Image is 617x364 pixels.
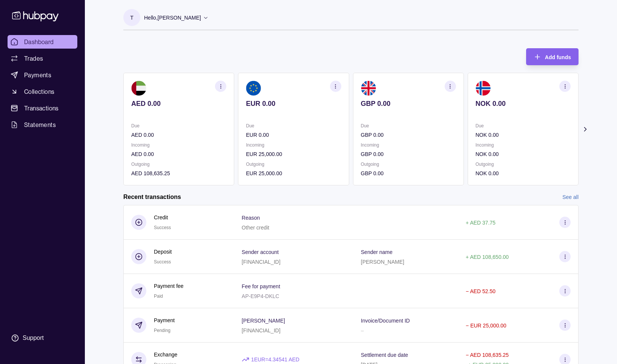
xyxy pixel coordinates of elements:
[8,68,77,82] a: Payments
[242,293,279,299] p: AP-E9P4-DKLC
[242,327,281,333] p: [FINANCIAL_ID]
[8,35,77,49] a: Dashboard
[144,14,201,22] p: Hello, [PERSON_NAME]
[361,141,456,149] p: Incoming
[246,122,341,130] p: Due
[242,283,280,289] p: Fee for payment
[24,70,51,80] span: Payments
[476,131,571,139] p: NOK 0.00
[361,327,364,333] p: –
[251,355,299,364] p: 1 EUR = 4.34541 AED
[466,352,509,358] p: − AED 108,635.25
[361,318,410,324] p: Invoice/Document ID
[246,150,341,158] p: EUR 25,000.00
[476,81,491,96] img: no
[24,104,59,113] span: Transactions
[130,14,134,22] p: T
[24,54,43,63] span: Trades
[476,150,571,158] p: NOK 0.00
[154,282,184,290] p: Payment fee
[8,52,77,65] a: Trades
[246,141,341,149] p: Incoming
[545,54,571,60] span: Add funds
[154,213,171,222] p: Credit
[154,350,177,359] p: Exchange
[242,259,281,265] p: [FINANCIAL_ID]
[8,85,77,98] a: Collections
[246,99,341,108] p: EUR 0.00
[476,99,571,108] p: NOK 0.00
[242,249,279,255] p: Sender account
[361,131,456,139] p: GBP 0.00
[24,120,56,129] span: Statements
[526,48,579,65] button: Add funds
[466,323,506,329] p: − EUR 25,000.00
[476,141,571,149] p: Incoming
[476,122,571,130] p: Due
[562,193,579,201] a: See all
[466,254,509,260] p: + AED 108,650.00
[154,248,172,256] p: Deposit
[242,225,269,231] p: Other credit
[23,334,44,342] div: Support
[131,81,146,96] img: ae
[466,288,496,294] p: − AED 52.50
[131,160,226,168] p: Outgoing
[361,81,376,96] img: gb
[131,131,226,139] p: AED 0.00
[246,160,341,168] p: Outgoing
[154,259,171,265] span: Success
[242,215,260,221] p: Reason
[361,169,456,177] p: GBP 0.00
[131,122,226,130] p: Due
[361,160,456,168] p: Outgoing
[154,328,170,333] span: Pending
[131,141,226,149] p: Incoming
[361,150,456,158] p: GBP 0.00
[361,249,393,255] p: Sender name
[131,169,226,177] p: AED 108,635.25
[242,318,285,324] p: [PERSON_NAME]
[246,169,341,177] p: EUR 25,000.00
[131,150,226,158] p: AED 0.00
[476,169,571,177] p: NOK 0.00
[123,193,181,201] h2: Recent transactions
[8,330,77,346] a: Support
[8,118,77,132] a: Statements
[24,87,54,96] span: Collections
[154,225,171,230] span: Success
[154,294,163,299] span: Paid
[24,37,54,46] span: Dashboard
[131,99,226,108] p: AED 0.00
[361,352,408,358] p: Settlement due date
[8,101,77,115] a: Transactions
[361,99,456,108] p: GBP 0.00
[246,81,261,96] img: eu
[361,259,404,265] p: [PERSON_NAME]
[466,220,496,226] p: + AED 37.75
[361,122,456,130] p: Due
[476,160,571,168] p: Outgoing
[154,316,175,324] p: Payment
[246,131,341,139] p: EUR 0.00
